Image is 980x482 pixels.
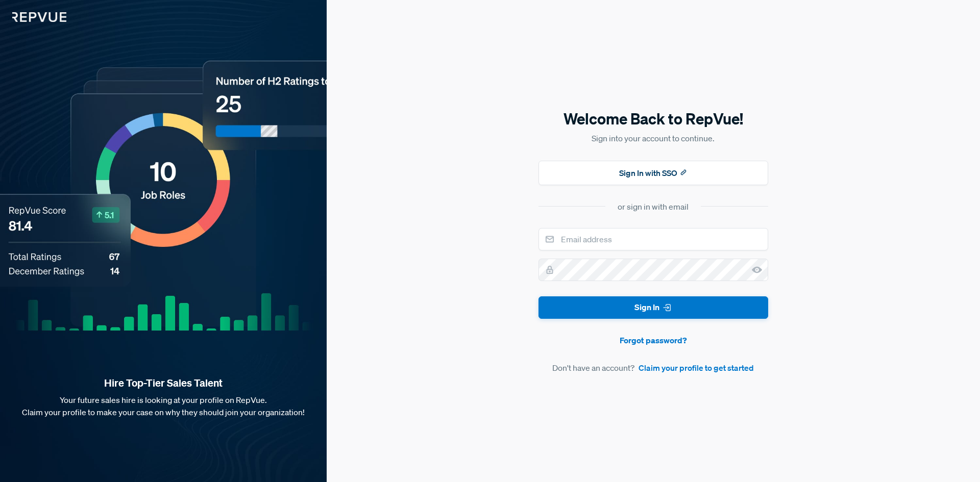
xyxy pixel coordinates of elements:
[538,132,768,144] p: Sign into your account to continue.
[16,376,310,390] strong: Hire Top-Tier Sales Talent
[538,296,768,319] button: Sign In
[538,228,768,250] input: Email address
[538,334,768,346] a: Forgot password?
[16,394,310,418] p: Your future sales hire is looking at your profile on RepVue. Claim your profile to make your case...
[538,108,768,130] h5: Welcome Back to RepVue!
[538,161,768,185] button: Sign In with SSO
[639,362,754,374] a: Claim your profile to get started
[538,362,768,374] article: Don't have an account?
[618,200,689,213] div: or sign in with email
